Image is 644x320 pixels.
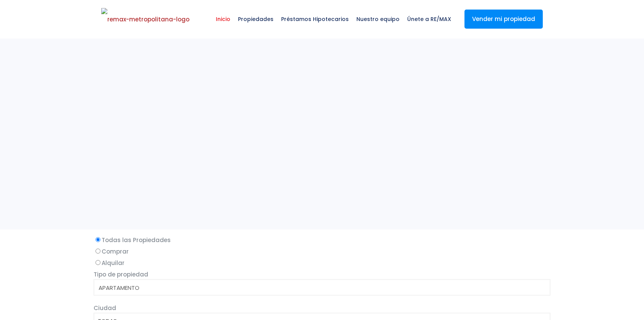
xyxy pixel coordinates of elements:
[98,283,540,293] option: APARTAMENTO
[95,237,100,242] input: Todas las Propiedades
[95,249,100,254] input: Comprar
[212,8,234,31] span: Inicio
[277,8,353,31] span: Préstamos Hipotecarios
[353,8,403,31] span: Nuestro equipo
[101,8,189,31] img: remax-metropolitana-logo
[94,270,148,278] span: Tipo de propiedad
[94,258,550,268] label: Alquilar
[94,235,550,245] label: Todas las Propiedades
[464,10,543,29] a: Vender mi propiedad
[98,293,540,302] option: CASA
[403,8,455,31] span: Únete a RE/MAX
[94,247,550,256] label: Comprar
[94,304,116,312] span: Ciudad
[234,8,277,31] span: Propiedades
[95,260,100,265] input: Alquilar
